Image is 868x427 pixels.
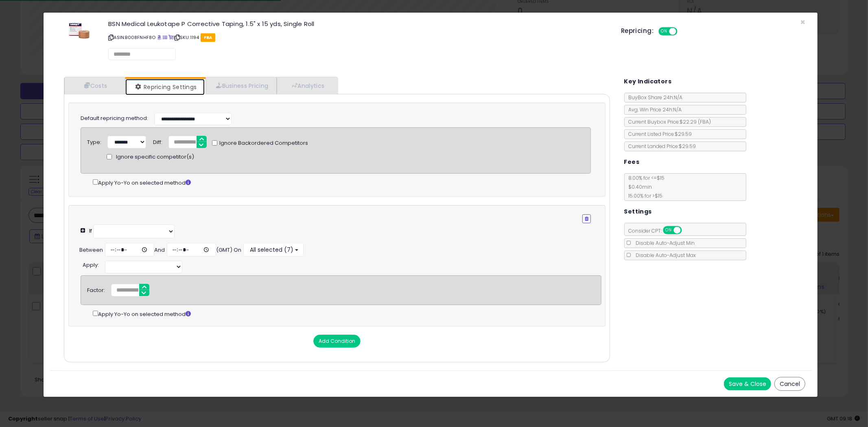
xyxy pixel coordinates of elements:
[216,246,241,254] div: (GMT) On
[79,246,103,254] div: Between
[680,118,711,125] span: $22.29
[249,246,293,254] span: All selected (7)
[108,21,609,27] h3: BSN Medical Leukotape P Corrective Taping, 1.5" x 15 yds, Single Roll
[93,178,591,187] div: Apply Yo-Yo on selected method
[625,227,693,234] span: Consider CPT:
[277,77,337,94] a: Analytics
[625,143,696,150] span: Current Landed Price: $29.59
[621,28,654,34] h5: Repricing:
[624,76,672,87] h5: Key Indicators
[168,34,173,41] a: Your listing only
[217,139,308,147] span: Ignore Backordered Competitors
[67,21,91,39] img: 41l-PTck5YL._SL60_.jpg
[664,227,674,234] span: ON
[680,227,693,234] span: OFF
[153,136,162,146] div: Diff:
[81,115,148,122] label: Default repricing method:
[624,157,640,167] h5: Fees
[625,183,652,190] span: $0.40 min
[87,136,101,146] div: Type:
[724,377,771,390] button: Save & Close
[157,34,162,41] a: BuyBox page
[625,131,692,137] span: Current Listed Price: $29.59
[625,174,665,199] span: 8.00 % for <= $15
[201,33,216,42] span: FBA
[125,79,205,95] a: Repricing Settings
[625,118,711,125] span: Current Buybox Price:
[93,309,601,318] div: Apply Yo-Yo on selected method
[108,31,609,44] p: ASIN: B008FNHF8O | SKU: 1194
[116,153,194,161] span: Ignore specific competitor(s)
[163,34,167,41] a: All offer listings
[659,28,669,35] span: ON
[64,77,125,94] a: Costs
[83,259,99,269] div: :
[87,284,105,294] div: Factor:
[800,16,805,28] span: ×
[83,261,98,269] span: Apply
[313,335,361,348] button: Add Condition
[698,118,711,125] span: ( FBA )
[206,77,277,94] a: Business Pricing
[625,192,663,199] span: 15.00 % for > $15
[585,216,588,221] i: Remove Condition
[154,246,165,254] div: And
[624,207,652,217] h5: Settings
[632,252,696,259] span: Disable Auto-Adjust Max
[625,106,682,113] span: Avg. Win Price 24h: N/A
[625,94,683,101] span: BuyBox Share 24h: N/A
[774,377,805,391] button: Cancel
[676,28,689,35] span: OFF
[632,240,695,246] span: Disable Auto-Adjust Min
